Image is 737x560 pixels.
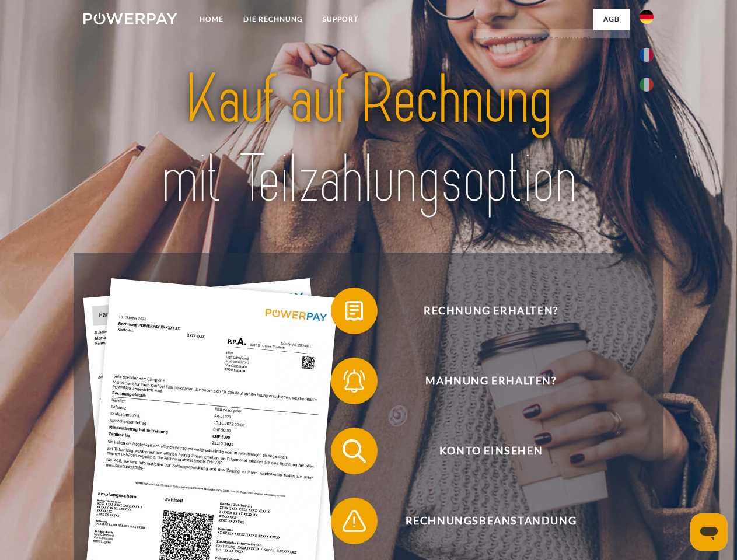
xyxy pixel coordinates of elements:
[640,10,654,24] img: de
[348,358,634,404] span: Mahnung erhalten?
[190,9,233,30] a: Home
[340,436,369,466] img: qb_search.svg
[331,358,634,404] button: Mahnung erhalten?
[331,498,634,544] button: Rechnungsbeanstandung
[331,288,634,334] button: Rechnung erhalten?
[690,513,728,551] iframe: Schaltfläche zum Öffnen des Messaging-Fensters
[340,506,369,535] img: qb_warning.svg
[340,366,369,395] img: qb_bell.svg
[331,428,634,474] button: Konto einsehen
[640,78,654,92] img: it
[313,9,368,30] a: SUPPORT
[111,56,626,223] img: title-powerpay_de.svg
[640,48,654,62] img: fr
[348,498,634,544] span: Rechnungsbeanstandung
[348,288,634,334] span: Rechnung erhalten?
[473,29,630,50] a: AGB (Kauf auf Rechnung)
[233,9,313,30] a: DIE RECHNUNG
[593,9,630,30] a: agb
[83,13,177,24] img: logo-powerpay-white.svg
[340,296,369,325] img: qb_bill.svg
[348,428,634,474] span: Konto einsehen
